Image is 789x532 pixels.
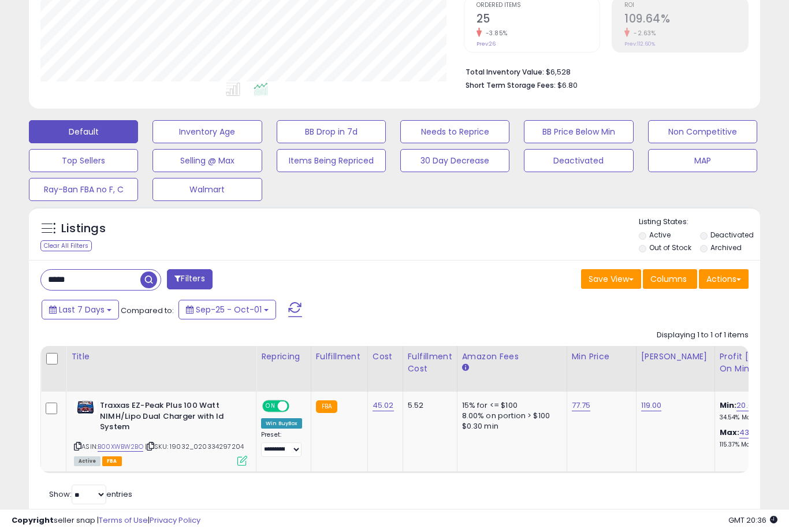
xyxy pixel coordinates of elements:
[261,351,306,363] div: Repricing
[720,400,737,411] b: Min:
[152,149,262,172] button: Selling @ Max
[649,243,691,252] label: Out of Stock
[373,351,398,363] div: Cost
[263,401,278,411] span: ON
[400,120,509,143] button: Needs to Reprice
[462,400,558,411] div: 15% for <= $100
[643,269,697,289] button: Columns
[477,40,496,47] small: Prev: 26
[736,400,757,411] a: 20.00
[100,400,240,436] b: Traxxas EZ-Peak Plus 100 Watt NIMH/Lipo Dual Charger with Id System
[98,442,143,452] a: B00XWBW2BO
[699,269,749,289] button: Actions
[12,515,54,526] strong: Copyright
[150,515,200,526] a: Privacy Policy
[152,178,262,201] button: Walmart
[466,64,740,78] li: $6,528
[29,178,138,201] button: Ray-Ban FBA no F, C
[624,12,748,28] h2: 109.64%
[102,456,122,466] span: FBA
[572,400,591,411] a: 77.75
[40,240,92,251] div: Clear All Filters
[42,300,119,319] button: Last 7 Days
[720,427,740,438] b: Max:
[49,489,132,500] span: Show: entries
[462,411,558,421] div: 8.00% on portion > $100
[477,2,600,9] span: Ordered Items
[12,515,200,526] div: seller snap | |
[462,363,469,373] small: Amazon Fees.
[29,120,138,143] button: Default
[462,351,562,363] div: Amazon Fees
[74,400,97,415] img: 51IvLKJ3yuL._SL40_.jpg
[572,351,631,363] div: Min Price
[316,351,363,363] div: Fulfillment
[641,351,710,363] div: [PERSON_NAME]
[641,400,662,411] a: 119.00
[152,120,262,143] button: Inventory Age
[29,149,138,172] button: Top Sellers
[145,442,244,451] span: | SKU: 19032_020334297204
[648,120,757,143] button: Non Competitive
[74,456,101,466] span: All listings currently available for purchase on Amazon
[739,427,761,438] a: 43.65
[648,149,757,172] button: MAP
[71,351,251,363] div: Title
[477,12,600,28] h2: 25
[728,515,777,526] span: 2025-10-9 20:36 GMT
[408,351,452,375] div: Fulfillment Cost
[524,120,633,143] button: BB Price Below Min
[482,29,508,38] small: -3.85%
[59,304,105,315] span: Last 7 Days
[649,230,671,240] label: Active
[178,300,276,319] button: Sep-25 - Oct-01
[630,29,656,38] small: -2.63%
[61,221,106,237] h5: Listings
[650,273,687,285] span: Columns
[277,120,386,143] button: BB Drop in 7d
[581,269,641,289] button: Save View
[466,80,556,90] b: Short Term Storage Fees:
[121,305,174,316] span: Compared to:
[624,40,655,47] small: Prev: 112.60%
[373,400,394,411] a: 45.02
[408,400,448,411] div: 5.52
[261,431,302,457] div: Preset:
[557,80,578,91] span: $6.80
[657,330,749,341] div: Displaying 1 to 1 of 1 items
[466,67,544,77] b: Total Inventory Value:
[99,515,148,526] a: Terms of Use
[261,418,302,429] div: Win BuyBox
[524,149,633,172] button: Deactivated
[196,304,262,315] span: Sep-25 - Oct-01
[277,149,386,172] button: Items Being Repriced
[710,230,754,240] label: Deactivated
[639,217,760,228] p: Listing States:
[624,2,748,9] span: ROI
[316,400,337,413] small: FBA
[462,421,558,431] div: $0.30 min
[288,401,306,411] span: OFF
[167,269,212,289] button: Filters
[400,149,509,172] button: 30 Day Decrease
[74,400,247,464] div: ASIN:
[710,243,742,252] label: Archived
